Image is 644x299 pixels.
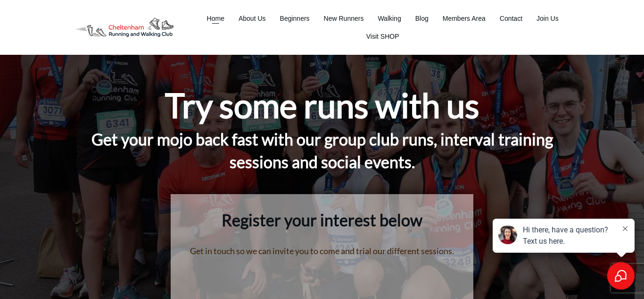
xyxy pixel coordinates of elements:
p: Get in touch so we can invite you to come and trial our different sessions. [190,244,454,259]
h4: Get your mojo back fast with our group club runs, interval training sessions and social events. [68,128,576,184]
a: Walking [378,12,401,25]
img: Decathlon [67,11,182,43]
a: Contact [500,12,522,25]
h1: Try some runs with us [165,84,479,127]
h2: Register your interest below [190,209,454,243]
a: Visit SHOP [366,30,399,43]
a: New Runners [324,12,364,25]
a: About Us [239,12,266,25]
a: Home [207,12,224,25]
a: Blog [415,12,429,25]
a: Beginners [280,12,310,25]
a: Members Area [443,12,486,25]
a: Join Us [537,12,559,25]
